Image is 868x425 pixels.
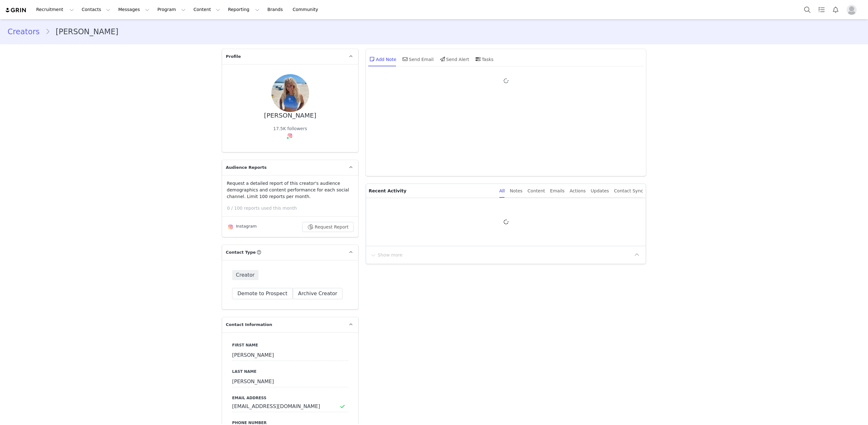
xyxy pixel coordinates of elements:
p: Recent Activity [369,184,494,198]
div: Emails [550,184,565,198]
button: Contacts [78,3,114,17]
button: Demote to Prospect [232,288,293,299]
div: Instagram [227,223,257,231]
span: Creator [232,270,259,280]
img: placeholder-profile.jpg [847,5,857,15]
div: Actions [570,184,586,198]
div: 17.5K followers [273,125,307,132]
button: Request Report [302,222,354,232]
div: Tasks [474,52,494,67]
label: Email Address [232,395,348,401]
div: Contact Sync [614,184,643,198]
button: Content [190,3,224,17]
a: Community [289,3,325,17]
span: Audience Reports [226,164,267,171]
button: Archive Creator [293,288,343,299]
p: Request a detailed report of this creator's audience demographics and content performance for eac... [227,180,353,200]
div: Add Note [368,52,396,67]
div: [PERSON_NAME] [264,112,316,119]
button: Search [800,3,814,17]
div: Send Email [401,52,434,67]
label: Last Name [232,369,348,374]
div: Content [527,184,545,198]
img: ba5f7f36-e08e-498f-ae54-15c7f8a9e2db.jpg [271,74,309,112]
button: Profile [843,5,863,15]
button: Recruitment [32,3,78,17]
p: 0 / 100 reports used this month [227,205,358,212]
span: Contact Information [226,322,272,328]
button: Show more [370,250,403,260]
div: Updates [591,184,609,198]
a: Brands [264,3,288,17]
label: First Name [232,342,348,348]
img: instagram.svg [287,133,292,138]
a: Creators [8,26,45,37]
input: Email Address [232,401,348,412]
a: Tasks [815,3,828,17]
span: Contact Type [226,249,256,256]
div: Notes [510,184,522,198]
span: Profile [226,53,241,60]
button: Messages [114,3,153,17]
img: instagram.svg [228,224,233,229]
div: Send Alert [439,52,469,67]
button: Program [153,3,189,17]
button: Notifications [829,3,843,17]
img: grin logo [5,7,27,13]
div: All [499,184,505,198]
button: Reporting [224,3,263,17]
